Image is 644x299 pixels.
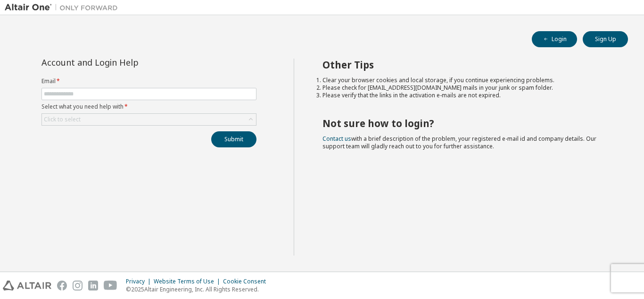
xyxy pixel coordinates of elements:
[322,92,611,99] li: Please verify that the links in the activation e-mails are not expired.
[42,114,256,125] div: Click to select
[583,31,628,47] button: Sign Up
[41,103,256,111] label: Select what you need help with
[322,135,596,150] span: with a brief description of the problem, your registered e-mail id and company details. Our suppo...
[5,3,123,12] img: Altair One
[57,281,67,290] img: facebook.svg
[322,59,611,71] h2: Other Tips
[154,278,223,285] div: Website Terms of Use
[41,59,214,66] div: Account and Login Help
[126,285,272,293] p: © 2025 Altair Engineering, Inc. All Rights Reserved.
[3,281,51,290] img: altair_logo.svg
[211,131,256,147] button: Submit
[322,135,351,143] a: Contact us
[322,117,611,129] h2: Not sure how to login?
[88,281,98,290] img: linkedin.svg
[41,77,256,85] label: Email
[73,281,83,290] img: instagram.svg
[322,84,611,92] li: Please check for [EMAIL_ADDRESS][DOMAIN_NAME] mails in your junk or spam folder.
[44,116,81,123] div: Click to select
[126,278,154,285] div: Privacy
[532,31,577,47] button: Login
[104,281,117,290] img: youtube.svg
[322,77,611,84] li: Clear your browser cookies and local storage, if you continue experiencing problems.
[223,278,272,285] div: Cookie Consent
